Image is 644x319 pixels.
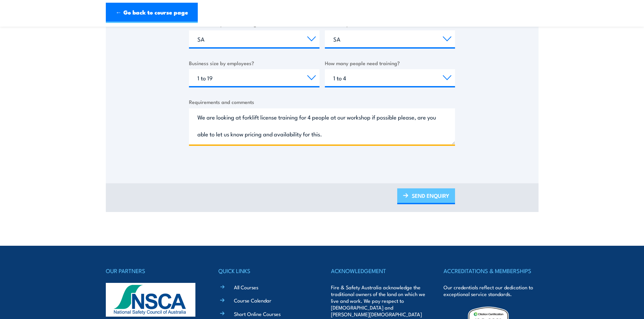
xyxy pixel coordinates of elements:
[331,266,426,275] h4: ACKNOWLEDGEMENT
[189,59,319,67] label: Business size by employees?
[106,283,195,317] img: nsca-logo-footer
[325,59,455,67] label: How many people need training?
[444,284,538,297] p: Our credentials reflect our dedication to exceptional service standards.
[106,266,200,275] h4: OUR PARTNERS
[397,188,455,204] a: SEND ENQUIRY
[234,310,281,317] a: Short Online Courses
[106,3,198,23] a: ← Go back to course page
[234,284,258,291] a: All Courses
[218,266,313,275] h4: QUICK LINKS
[189,98,455,106] label: Requirements and comments
[234,297,271,304] a: Course Calendar
[444,266,538,275] h4: ACCREDITATIONS & MEMBERSHIPS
